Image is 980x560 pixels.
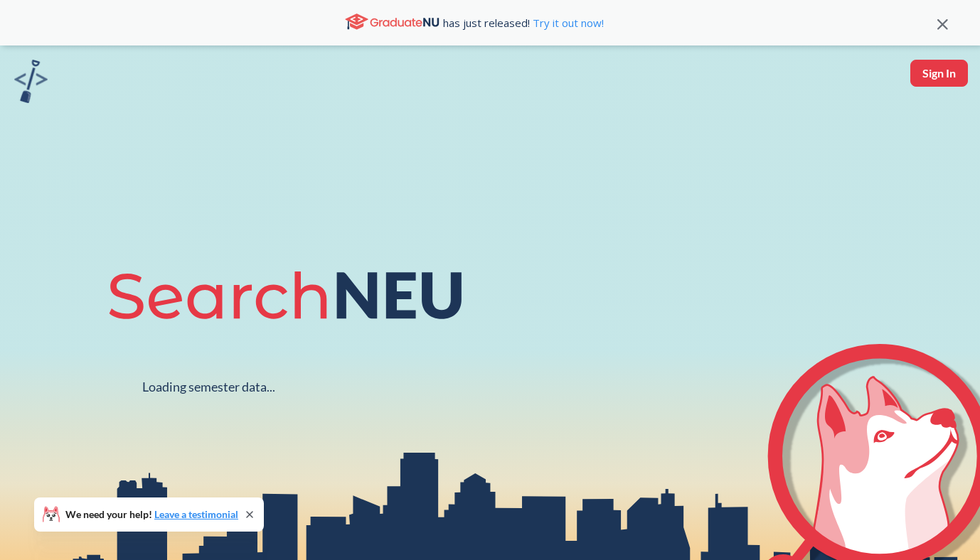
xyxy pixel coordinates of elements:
a: Try it out now! [530,16,604,30]
span: has just released! [443,15,604,31]
a: sandbox logo [14,60,48,107]
span: We need your help! [65,510,238,519]
button: Sign In [910,60,968,87]
a: Leave a testimonial [154,508,238,520]
div: Loading semester data... [142,379,275,395]
img: sandbox logo [14,60,48,103]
